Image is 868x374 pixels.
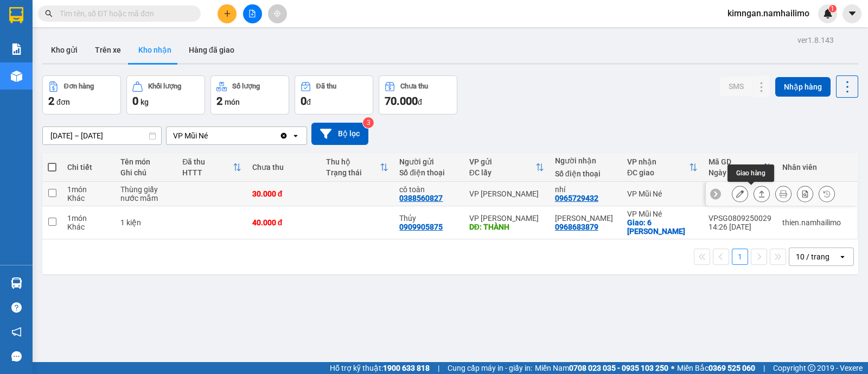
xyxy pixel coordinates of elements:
[173,130,208,141] div: VP Mũi Né
[448,362,532,374] span: Cung cấp máy in - giấy in:
[321,153,394,182] th: Toggle SortBy
[720,77,752,96] button: SMS
[130,37,180,63] button: Kho nhận
[469,168,535,177] div: ĐC lấy
[709,364,755,372] strong: 0369 525 060
[709,214,771,223] div: VPSG0809250029
[67,163,110,172] div: Chi tiết
[709,168,763,177] div: Ngày ĐH
[120,218,171,227] div: 1 kiện
[399,157,458,166] div: Người gửi
[363,117,374,128] sup: 3
[11,277,22,289] img: warehouse-icon
[218,4,237,23] button: plus
[797,34,834,46] div: ver 1.8.143
[400,83,428,90] div: Chưa thu
[42,75,121,115] button: Đơn hàng2đơn
[843,4,861,23] button: caret-down
[555,214,616,223] div: ANH HUỆ
[438,362,439,374] span: |
[775,77,831,97] button: Nhập hàng
[399,194,443,202] div: 0388560827
[148,83,181,90] div: Khối lượng
[279,131,288,140] svg: Clear value
[11,71,22,82] img: warehouse-icon
[43,127,161,144] input: Select a date range.
[464,153,550,182] th: Toggle SortBy
[295,75,373,115] button: Đã thu0đ
[48,94,54,107] span: 2
[209,130,210,141] input: Selected VP Mũi Né.
[823,9,833,18] img: icon-new-feature
[11,351,22,362] span: message
[316,83,336,90] div: Đã thu
[627,168,689,177] div: ĐC giao
[311,123,368,145] button: Bộ lọc
[627,218,698,236] div: Giao: 6 huỳnh thúc khánh
[291,131,300,140] svg: open
[120,157,171,166] div: Tên món
[252,189,315,198] div: 30.000 đ
[569,364,668,372] strong: 0708 023 035 - 0935 103 250
[399,185,458,194] div: cô toàn
[64,83,94,90] div: Đơn hàng
[709,157,763,166] div: Mã GD
[379,75,457,115] button: Chưa thu70.000đ
[782,218,852,227] div: thien.namhailimo
[11,302,22,313] span: question-circle
[627,189,698,198] div: VP Mũi Né
[182,157,232,166] div: Đã thu
[796,251,829,262] div: 10 / trang
[307,98,311,106] span: đ
[248,10,256,17] span: file-add
[671,366,674,370] span: ⚪️
[243,4,262,23] button: file-add
[326,157,380,166] div: Thu hộ
[301,94,307,107] span: 0
[838,252,847,261] svg: open
[385,94,418,107] span: 70.000
[703,153,777,182] th: Toggle SortBy
[210,75,289,115] button: Số lượng2món
[622,153,703,182] th: Toggle SortBy
[847,9,857,18] span: caret-down
[732,249,748,265] button: 1
[126,75,205,115] button: Khối lượng0kg
[555,194,598,202] div: 0965729432
[469,223,544,231] div: DĐ: THÀNH
[627,157,689,166] div: VP nhận
[727,164,774,182] div: Giao hàng
[232,83,260,90] div: Số lượng
[11,43,22,55] img: solution-icon
[383,364,430,372] strong: 1900 633 818
[555,185,616,194] div: nhí
[754,186,770,202] div: Giao hàng
[763,362,765,374] span: |
[67,194,110,202] div: Khác
[677,362,755,374] span: Miền Bắc
[808,364,815,372] span: copyright
[709,223,771,231] div: 14:26 [DATE]
[829,5,837,12] sup: 1
[9,7,23,23] img: logo-vxr
[399,168,458,177] div: Số điện thoại
[225,98,240,106] span: món
[86,37,130,63] button: Trên xe
[399,223,443,231] div: 0909905875
[120,185,171,202] div: Thùng giấy nước mắm
[60,8,188,20] input: Tìm tên, số ĐT hoặc mã đơn
[719,7,818,20] span: kimngan.namhailimo
[45,10,53,17] span: search
[177,153,246,182] th: Toggle SortBy
[224,10,231,17] span: plus
[56,98,70,106] span: đơn
[182,168,232,177] div: HTTT
[252,218,315,227] div: 40.000 đ
[469,214,544,223] div: VP [PERSON_NAME]
[831,5,834,12] span: 1
[216,94,222,107] span: 2
[67,185,110,194] div: 1 món
[11,327,22,337] span: notification
[469,157,535,166] div: VP gửi
[330,362,430,374] span: Hỗ trợ kỹ thuật:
